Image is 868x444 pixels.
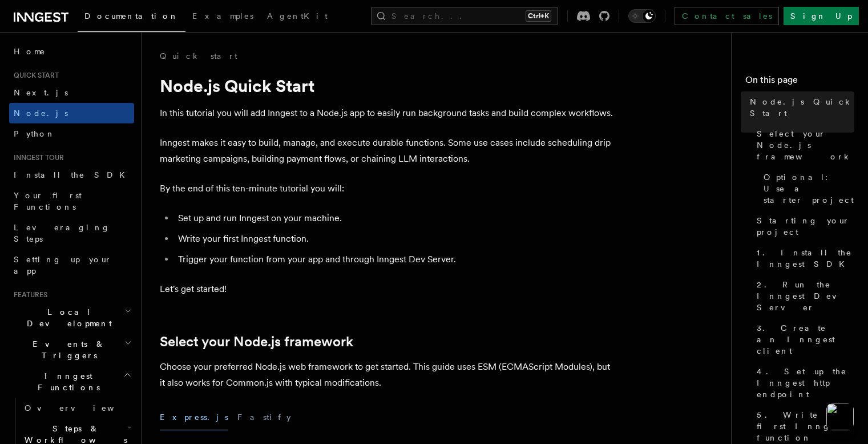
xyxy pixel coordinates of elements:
button: Local Development [9,302,134,334]
span: Inngest tour [9,153,64,162]
a: Contact sales [675,7,779,25]
p: Let's get started! [160,281,616,297]
span: 2. Run the Inngest Dev Server [757,279,854,313]
span: Overview [25,403,142,413]
a: 2. Run the Inngest Dev Server [752,274,854,318]
span: 3. Create an Inngest client [757,322,854,357]
a: Select your Node.js framework [752,123,854,167]
span: 4. Set up the Inngest http endpoint [757,366,854,400]
span: Select your Node.js framework [757,128,854,162]
a: Select your Node.js framework [160,334,353,350]
span: Python [14,129,55,138]
span: Features [9,290,47,299]
span: Leveraging Steps [14,223,110,243]
span: Inngest Functions [9,370,123,393]
p: In this tutorial you will add Inngest to a Node.js app to easily run background tasks and build c... [160,105,616,121]
button: Inngest Functions [9,366,134,398]
a: 3. Create an Inngest client [752,318,854,361]
a: Leveraging Steps [9,217,134,249]
span: Node.js Quick Start [750,96,854,119]
span: Setting up your app [14,255,112,275]
a: Overview [20,398,134,418]
span: Install the SDK [14,170,132,179]
span: AgentKit [267,11,328,21]
h1: Node.js Quick Start [160,75,616,96]
span: Quick start [9,71,59,80]
span: Events & Triggers [9,338,124,361]
a: Python [9,123,134,144]
span: Home [14,46,46,57]
button: Express.js [160,405,228,430]
a: Quick start [160,50,237,62]
a: Optional: Use a starter project [759,167,854,210]
a: Examples [185,3,260,31]
span: Node.js [14,109,68,118]
a: Setting up your app [9,249,134,281]
span: Optional: Use a starter project [764,171,854,206]
a: Next.js [9,82,134,103]
h4: On this page [745,73,854,91]
span: Starting your project [757,215,854,238]
a: Your first Functions [9,185,134,217]
button: Fastify [237,405,291,430]
span: Local Development [9,306,124,329]
button: Search...Ctrl+K [371,7,558,25]
a: AgentKit [260,3,334,31]
li: Set up and run Inngest on your machine. [175,210,616,226]
span: Next.js [14,88,68,97]
span: 1. Install the Inngest SDK [757,247,854,270]
li: Trigger your function from your app and through Inngest Dev Server. [175,251,616,267]
span: 5. Write your first Inngest function [757,409,854,443]
a: 4. Set up the Inngest http endpoint [752,361,854,405]
p: Inngest makes it easy to build, manage, and execute durable functions. Some use cases include sch... [160,135,616,167]
button: Toggle dark mode [628,9,656,23]
kbd: Ctrl+K [526,10,551,22]
a: Install the SDK [9,165,134,185]
a: 1. Install the Inngest SDK [752,242,854,274]
a: Sign Up [784,7,859,25]
a: Home [9,41,134,62]
a: Node.js Quick Start [745,91,854,123]
span: Examples [192,11,253,21]
span: Documentation [84,11,179,21]
p: By the end of this ten-minute tutorial you will: [160,181,616,197]
p: Choose your preferred Node.js web framework to get started. This guide uses ESM (ECMAScript Modul... [160,359,616,391]
a: Starting your project [752,210,854,242]
a: Node.js [9,103,134,123]
li: Write your first Inngest function. [175,231,616,247]
button: Events & Triggers [9,334,134,366]
a: Documentation [78,3,185,32]
span: Your first Functions [14,191,82,211]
